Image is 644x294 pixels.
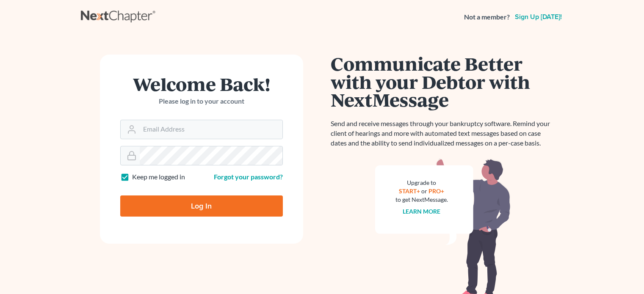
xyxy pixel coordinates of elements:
h1: Welcome Back! [120,75,283,93]
a: PRO+ [428,187,444,195]
a: START+ [399,187,420,195]
h1: Communicate Better with your Debtor with NextMessage [331,55,555,109]
p: Please log in to your account [120,96,283,106]
span: or [421,187,427,195]
strong: Not a member? [464,12,510,22]
a: Learn more [403,208,440,215]
input: Email Address [140,120,282,139]
p: Send and receive messages through your bankruptcy software. Remind your client of hearings and mo... [331,119,555,148]
a: Sign up [DATE]! [513,14,564,20]
div: Upgrade to [395,179,448,187]
label: Keep me logged in [132,172,185,182]
input: Log In [120,195,283,217]
a: Forgot your password? [214,173,283,181]
div: to get NextMessage. [395,195,448,204]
